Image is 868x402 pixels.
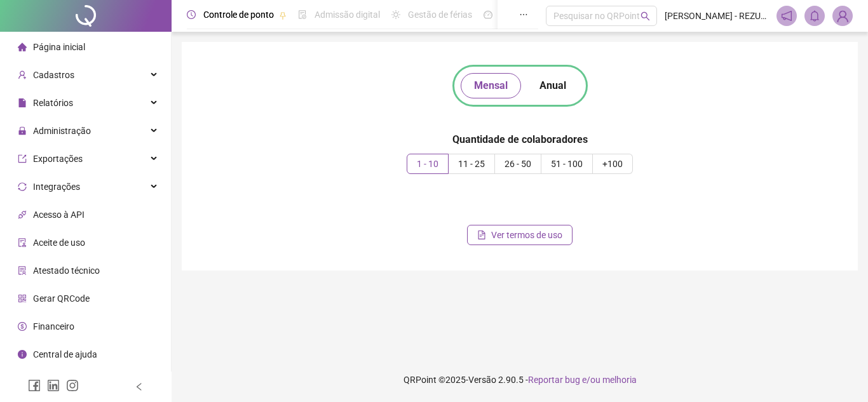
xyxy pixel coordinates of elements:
[298,10,307,19] span: file-done
[417,159,438,169] span: 1 - 10
[467,225,573,245] button: Ver termos de uso
[33,321,74,332] span: Financeiro
[458,159,485,169] span: 11 - 25
[47,379,60,392] span: linkedin
[33,182,80,192] span: Integrações
[66,379,79,392] span: instagram
[33,126,91,136] span: Administração
[279,11,287,19] span: pushpin
[519,10,528,19] span: ellipsis
[18,322,27,331] span: dollar
[33,98,73,108] span: Relatórios
[602,159,623,169] span: +100
[33,265,100,276] span: Atestado técnico
[491,228,562,242] span: Ver termos de uso
[526,73,580,98] button: Anual
[18,154,27,163] span: export
[18,210,27,219] span: api
[468,375,496,385] span: Versão
[18,238,27,247] span: audit
[33,42,85,52] span: Página inicial
[665,9,769,23] span: [PERSON_NAME] - REZUT GESTÃO CONDOMINIAL
[18,98,27,107] span: file
[18,350,27,359] span: info-circle
[781,10,792,22] span: notification
[539,78,566,93] span: Anual
[641,11,650,21] span: search
[18,182,27,191] span: sync
[135,382,144,391] span: left
[809,10,820,22] span: bell
[484,10,492,19] span: dashboard
[187,10,196,19] span: clock-circle
[203,10,274,20] span: Controle de ponto
[33,349,97,359] span: Central de ajuda
[833,6,852,25] img: 84933
[18,43,27,51] span: home
[528,375,637,385] span: Reportar bug e/ou melhoria
[33,154,83,164] span: Exportações
[33,293,90,304] span: Gerar QRCode
[33,238,85,248] span: Aceite de uso
[18,266,27,275] span: solution
[408,10,472,20] span: Gestão de férias
[551,159,583,169] span: 51 - 100
[18,70,27,79] span: user-add
[18,294,27,303] span: qrcode
[28,379,41,392] span: facebook
[18,126,27,135] span: lock
[33,210,85,220] span: Acesso à API
[391,10,400,19] span: sun
[452,132,588,147] h5: Quantidade de colaboradores
[477,231,486,239] span: file-text
[33,70,74,80] span: Cadastros
[315,10,380,20] span: Admissão digital
[505,159,531,169] span: 26 - 50
[172,358,868,402] footer: QRPoint © 2025 - 2.90.5 -
[461,73,521,98] button: Mensal
[474,78,508,93] span: Mensal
